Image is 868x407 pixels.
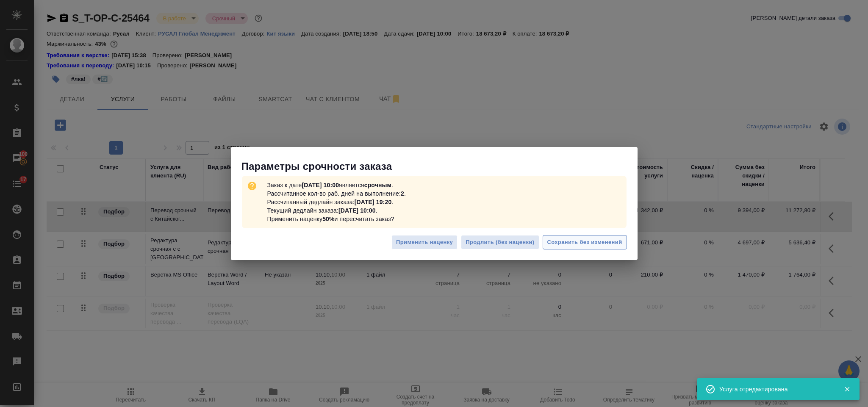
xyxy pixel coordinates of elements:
b: срочным [364,182,391,188]
button: Продлить (без наценки) [461,235,539,250]
span: Продлить (без наценки) [466,238,534,247]
b: [DATE] 19:20 [355,199,392,205]
b: [DATE] 10:00 [302,182,339,188]
button: Закрыть [838,385,856,393]
b: [DATE] 10:00 [338,207,376,214]
b: 50% [322,216,334,222]
span: Сохранить без изменений [547,238,622,247]
p: Заказ к дате является . Рассчитанное кол-во раб. дней на выполнение: . Рассчитанный дедлайн заказ... [264,177,410,227]
span: Применить наценку [396,238,453,247]
b: 2 [401,190,404,197]
button: Сохранить без изменений [543,235,627,250]
div: Услуга отредактирована [719,385,831,393]
button: Применить наценку [391,235,458,250]
p: Параметры срочности заказа [241,160,638,173]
